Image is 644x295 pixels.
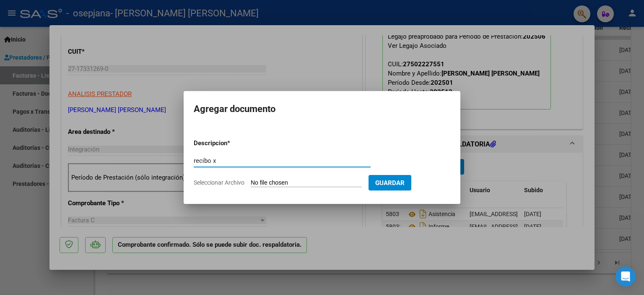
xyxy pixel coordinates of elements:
h2: Agregar documento [194,101,450,117]
p: Descripcion [194,138,271,148]
button: Guardar [369,175,411,191]
div: Open Intercom Messenger [615,266,636,287]
span: Seleccionar Archivo [194,179,244,186]
span: Guardar [375,179,405,187]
